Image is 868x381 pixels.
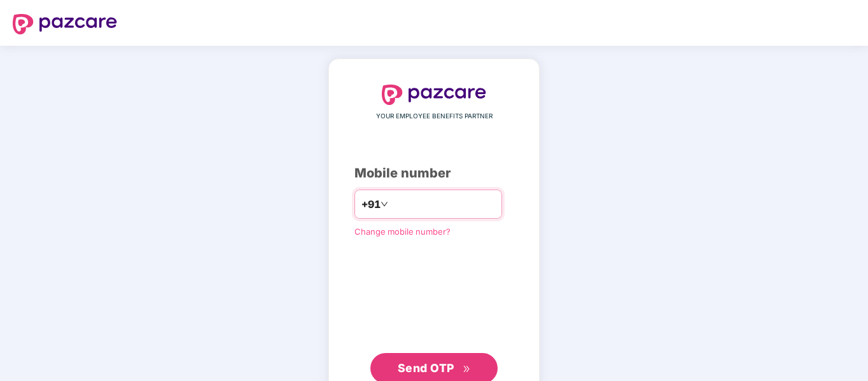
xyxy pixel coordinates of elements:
[381,200,388,208] span: down
[382,85,486,105] img: logo
[376,111,493,121] span: YOUR EMPLOYEE BENEFITS PARTNER
[463,365,471,373] span: double-right
[13,14,117,34] img: logo
[354,226,451,237] a: Change mobile number?
[361,197,381,212] span: +91
[398,361,454,375] span: Send OTP
[354,163,514,183] div: Mobile number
